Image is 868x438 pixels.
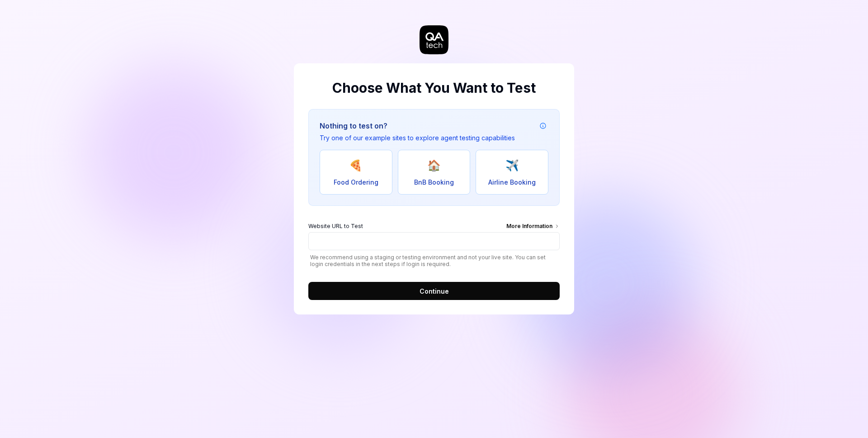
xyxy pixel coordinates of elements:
[320,120,515,131] h3: Nothing to test on?
[308,232,560,250] input: Website URL to TestMore Information
[420,286,449,296] span: Continue
[308,78,560,98] h2: Choose What You Want to Test
[398,150,471,195] button: 🏠BnB Booking
[308,254,560,267] span: We recommend using a staging or testing environment and not your live site. You can set login cre...
[308,282,560,300] button: Continue
[505,157,519,174] span: ✈️
[320,133,515,143] p: Try one of our example sites to explore agent testing capabilities
[414,177,454,187] span: BnB Booking
[506,222,560,232] div: More Information
[488,177,536,187] span: Airline Booking
[320,150,392,195] button: 🍕Food Ordering
[427,157,441,174] span: 🏠
[476,150,548,195] button: ✈️Airline Booking
[349,157,363,174] span: 🍕
[308,222,363,232] span: Website URL to Test
[334,177,378,187] span: Food Ordering
[538,120,548,131] button: Example attribution information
